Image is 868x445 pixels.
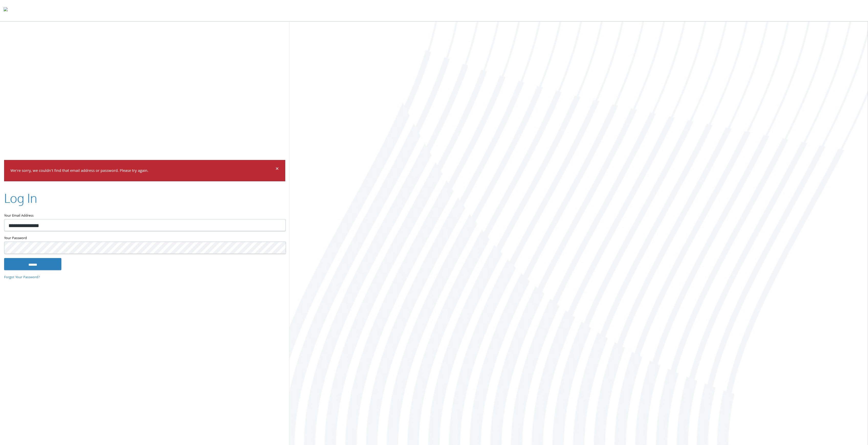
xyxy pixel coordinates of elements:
[4,235,285,242] label: Your Password
[276,166,279,173] button: Dismiss alert
[4,275,40,280] a: Forgot Your Password?
[4,190,37,207] h2: Log In
[4,5,8,16] img: todyl-logo-dark.svg
[10,168,275,175] p: We're sorry, we couldn't find that email address or password. Please try again.
[276,164,279,174] span: ×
